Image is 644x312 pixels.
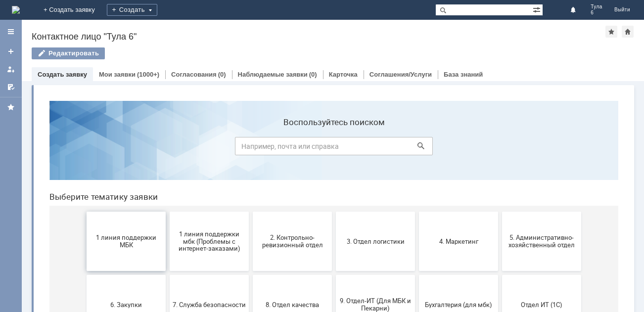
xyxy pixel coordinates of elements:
button: 2. Контрольно-ревизионный отдел [211,119,290,178]
span: Отдел-ИТ (Офис) [131,271,204,278]
button: 1 линия поддержки МБК [45,119,124,178]
span: 1 линия поддержки МБК [48,141,121,156]
button: [PERSON_NAME]. Услуги ИТ для МБК (оформляет L1) [460,245,540,305]
a: Карточка [329,71,358,78]
button: 5. Административно-хозяйственный отдел [460,119,540,178]
span: 1 линия поддержки мбк (Проблемы с интернет-заказами) [131,137,204,159]
button: 7. Служба безопасности [128,182,207,241]
button: 9. Отдел-ИТ (Для МБК и Пекарни) [294,182,373,241]
span: 9. Отдел-ИТ (Для МБК и Пекарни) [297,204,370,219]
a: Создать заявку [38,71,87,78]
a: Согласования [171,71,217,78]
button: Бухгалтерия (для мбк) [377,182,457,241]
span: 3. Отдел логистики [297,144,370,152]
div: Контактное лицо "Тула 6" [32,32,605,42]
div: (0) [218,71,226,78]
button: Отдел ИТ (1С) [460,182,540,241]
label: Воспользуйтесь поиском [193,24,391,34]
button: 4. Маркетинг [377,119,457,178]
a: Мои заявки [3,61,19,77]
img: logo [12,6,20,14]
span: 6. Закупки [48,208,121,215]
button: Это соглашение не активно! [377,245,457,305]
a: База знаний [444,71,483,78]
a: Создать заявку [3,44,19,59]
button: Франчайзинг [294,245,373,305]
span: 4. Маркетинг [380,144,454,152]
span: 6 [591,10,602,16]
span: Финансовый отдел [214,271,287,278]
button: 1 линия поддержки мбк (Проблемы с интернет-заказами) [128,119,207,178]
span: 8. Отдел качества [214,208,287,215]
span: Франчайзинг [297,271,370,278]
a: Наблюдаемые заявки [238,71,308,78]
a: Мои заявки [99,71,136,78]
span: 5. Административно-хозяйственный отдел [463,141,537,156]
button: 3. Отдел логистики [294,119,373,178]
span: Бухгалтерия (для мбк) [380,208,454,215]
span: Отдел ИТ (1С) [463,208,537,215]
button: Отдел-ИТ (Битрикс24 и CRM) [45,245,124,305]
span: 2. Контрольно-ревизионный отдел [214,141,287,156]
header: Выберите тематику заявки [8,99,577,109]
button: Отдел-ИТ (Офис) [128,245,207,305]
button: 8. Отдел качества [211,182,290,241]
div: Добавить в избранное [605,26,617,38]
a: Перейти на домашнюю страницу [12,6,20,14]
span: [PERSON_NAME]. Услуги ИТ для МБК (оформляет L1) [463,264,537,286]
span: Отдел-ИТ (Битрикс24 и CRM) [48,267,121,282]
span: Это соглашение не активно! [380,267,454,282]
div: (0) [309,71,317,78]
a: Мои согласования [3,79,19,95]
span: Тула [591,4,602,10]
div: Создать [107,4,157,16]
div: Сделать домашней страницей [622,26,634,38]
span: Расширенный поиск [533,4,543,14]
a: Соглашения/Услуги [369,71,432,78]
button: 6. Закупки [45,182,124,241]
button: Финансовый отдел [211,245,290,305]
span: 7. Служба безопасности [131,208,204,215]
div: (1000+) [137,71,159,78]
input: Например, почта или справка [193,44,391,62]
